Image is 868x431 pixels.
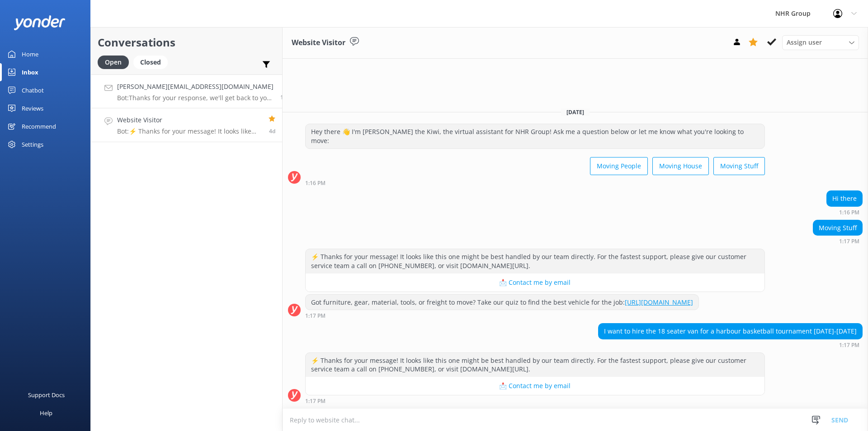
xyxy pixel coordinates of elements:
[625,298,693,306] a: [URL][DOMAIN_NAME]
[22,45,38,63] div: Home
[782,35,859,50] div: Assign User
[91,74,282,108] a: [PERSON_NAME][EMAIL_ADDRESS][DOMAIN_NAME]Bot:Thanks for your response, we'll get back to you as s...
[306,295,698,310] div: Got furniture, gear, material, tools, or freight to move? Take our quiz to find the best vehicle ...
[91,108,282,142] a: Website VisitorBot:⚡ Thanks for your message! It looks like this one might be best handled by our...
[306,273,764,292] button: 📩 Contact me by email
[305,398,765,404] div: Aug 17 2025 01:17pm (UTC +12:00) Pacific/Auckland
[306,353,764,377] div: ⚡ Thanks for your message! It looks like this one might be best handled by our team directly. For...
[839,210,859,215] strong: 1:16 PM
[40,404,52,422] div: Help
[306,377,764,395] button: 📩 Contact me by email
[98,56,129,69] div: Open
[827,191,862,206] div: Hi there
[306,249,764,273] div: ⚡ Thanks for your message! It looks like this one might be best handled by our team directly. For...
[839,239,859,244] strong: 1:17 PM
[269,127,275,135] span: Aug 17 2025 01:17pm (UTC +12:00) Pacific/Auckland
[22,117,56,135] div: Recommend
[561,108,590,116] span: [DATE]
[133,56,168,69] div: Closed
[117,94,274,102] p: Bot: Thanks for your response, we'll get back to you as soon as we can during opening hours.
[305,180,765,186] div: Aug 17 2025 01:16pm (UTC +12:00) Pacific/Auckland
[305,313,325,319] strong: 1:17 PM
[133,57,172,67] a: Closed
[813,238,863,244] div: Aug 17 2025 01:17pm (UTC +12:00) Pacific/Auckland
[305,312,699,319] div: Aug 17 2025 01:17pm (UTC +12:00) Pacific/Auckland
[839,343,859,348] strong: 1:17 PM
[652,157,709,175] button: Moving House
[826,209,863,215] div: Aug 17 2025 01:16pm (UTC +12:00) Pacific/Auckland
[28,386,65,404] div: Support Docs
[292,37,345,49] h3: Website Visitor
[599,324,862,339] div: I want to hire the 18 seater van for a harbour basketball tournament [DATE]-[DATE]
[713,157,765,175] button: Moving Stuff
[598,342,863,348] div: Aug 17 2025 01:17pm (UTC +12:00) Pacific/Auckland
[22,135,43,153] div: Settings
[98,57,133,67] a: Open
[117,127,262,135] p: Bot: ⚡ Thanks for your message! It looks like this one might be best handled by our team directly...
[117,82,274,92] h4: [PERSON_NAME][EMAIL_ADDRESS][DOMAIN_NAME]
[813,220,862,236] div: Moving Stuff
[305,181,325,186] strong: 1:16 PM
[98,34,275,51] h2: Conversations
[306,124,764,148] div: Hey there 👋 I'm [PERSON_NAME] the Kiwi, the virtual assistant for NHR Group! Ask me a question be...
[22,99,43,117] div: Reviews
[117,115,262,125] h4: Website Visitor
[787,37,822,47] span: Assign user
[22,81,44,99] div: Chatbot
[305,399,325,404] strong: 1:17 PM
[590,157,648,175] button: Moving People
[22,63,38,81] div: Inbox
[14,15,66,30] img: yonder-white-logo.png
[280,93,287,101] span: Aug 20 2025 12:20pm (UTC +12:00) Pacific/Auckland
